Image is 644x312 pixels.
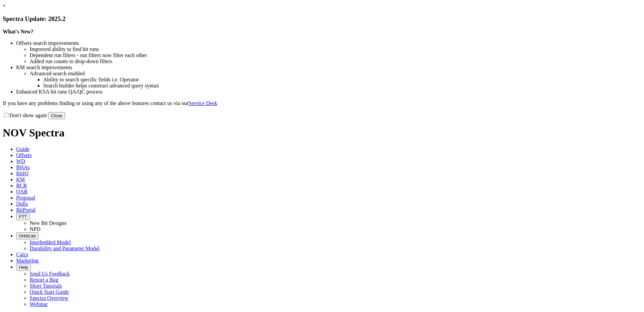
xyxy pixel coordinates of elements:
h3: Spectra Update: 2025.2 [3,15,641,23]
a: New Bit Designs [30,220,66,226]
li: Search builder helps construct advanced query syntax [43,83,641,89]
button: Close [48,112,65,119]
li: Improved ability to find bit runs [30,46,641,52]
span: Proposal [16,195,35,201]
span: Offsets [16,152,32,158]
span: BitIQ [16,171,28,176]
li: Advanced search enabled [30,71,641,77]
p: If you have any problems finding or using any of the above features contact us via our [3,100,641,106]
span: OrbitLite [19,233,36,238]
a: Send Us Feedback [30,271,70,277]
label: Don't show again [3,112,47,118]
a: Report a Bug [30,277,58,283]
span: Calcs [16,252,28,257]
h1: NOV Spectra [3,127,641,139]
span: BitPortal [16,207,36,213]
span: Help [19,265,28,270]
a: Quick Start Guide [30,289,69,295]
li: Ability to search specific fields i.e. Operator [43,77,641,83]
li: Offsets search improvements [16,40,641,46]
span: FTT [19,214,27,219]
a: Durability and Parameter Model [30,245,100,251]
span: Guide [16,146,29,152]
span: BHAs [16,164,30,170]
li: Added run counts to drop-down filters [30,58,641,64]
li: Enhanced KSA bit runs QA/QC process [16,89,641,95]
a: Webinar [30,301,48,307]
a: Service Desk [189,100,217,106]
span: Marketing [16,258,39,263]
input: Don't show again [4,113,8,117]
a: NPD [30,226,40,232]
strong: What's New? [3,29,33,34]
li: Dependent run filters - run filters now filter each other [30,52,641,58]
span: BCR [16,183,27,188]
span: KM [16,177,25,182]
a: Spectra Overview [30,295,68,301]
li: KM search improvements [16,64,641,71]
a: × [3,3,6,8]
span: WD [16,158,25,164]
a: Interbedded Model [30,239,71,245]
span: Dulls [16,201,28,207]
span: OAR [16,189,28,194]
a: Short Tutorials [30,283,62,289]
